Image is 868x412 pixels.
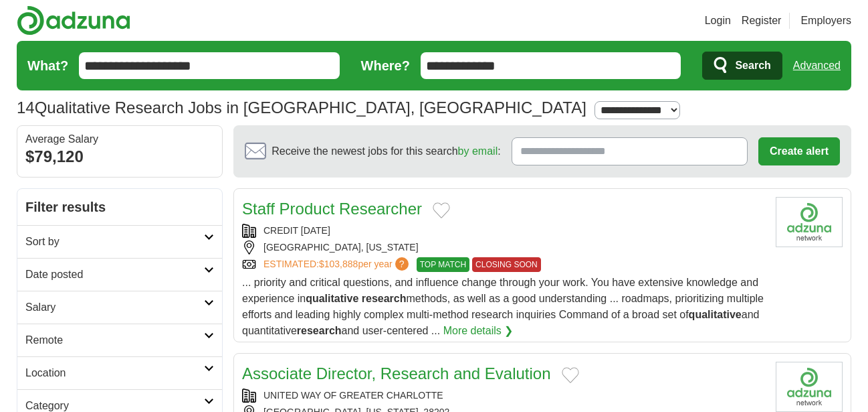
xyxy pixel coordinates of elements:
[433,202,450,218] button: Add to favorite jobs
[272,143,500,159] span: Receive the newest jobs for this search :
[17,98,586,117] h1: Qualitative Research Jobs in [GEOGRAPHIC_DATA], [GEOGRAPHIC_DATA]
[297,325,342,336] strong: research
[17,189,222,225] h2: Filter results
[25,299,204,316] h2: Salary
[562,367,579,383] button: Add to favorite jobs
[800,13,851,29] a: Employers
[395,257,409,271] span: ?
[306,293,358,304] strong: qualitative
[735,52,770,79] span: Search
[17,225,222,258] a: Sort by
[242,389,765,403] div: UNITED WAY OF GREATER CHARLOTTE
[362,293,407,304] strong: research
[242,224,765,238] div: CREDIT [DATE]
[758,137,840,165] button: Create alert
[242,241,765,255] div: [GEOGRAPHIC_DATA], [US_STATE]
[793,52,841,79] a: Advanced
[25,332,204,348] h2: Remote
[263,257,411,272] a: ESTIMATED:$103,888per year?
[242,277,764,336] span: ... priority and critical questions, and influence change through your work. You have extensive k...
[776,362,843,412] img: Company logo
[17,5,130,36] img: Adzuna logo
[25,134,214,145] div: Average Salary
[17,356,222,389] a: Location
[458,145,498,157] a: by email
[472,257,541,272] span: CLOSING SOON
[776,197,843,247] img: Company logo
[25,267,204,283] h2: Date posted
[319,259,358,269] span: $103,888
[25,365,204,381] h2: Location
[17,291,222,324] a: Salary
[27,56,68,76] label: What?
[25,145,214,169] div: $79,120
[417,257,469,272] span: TOP MATCH
[742,13,782,29] a: Register
[25,234,204,250] h2: Sort by
[17,258,222,291] a: Date posted
[705,13,731,29] a: Login
[702,52,782,80] button: Search
[17,324,222,356] a: Remote
[17,96,35,120] span: 14
[242,364,551,383] a: Associate Director, Research and Evalution
[443,323,514,339] a: More details ❯
[689,309,742,320] strong: qualitative
[361,56,410,76] label: Where?
[242,200,422,218] a: Staff Product Researcher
